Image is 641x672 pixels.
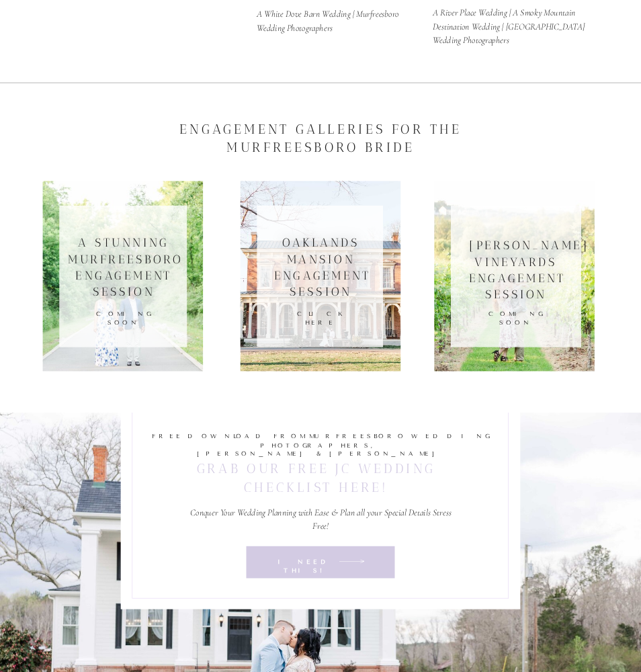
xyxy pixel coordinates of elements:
h2: Engagement Galleries for the murfreesboro bride [118,120,523,157]
h3: free download from Murfreesboro wedding photographers, [PERSON_NAME] & [PERSON_NAME] [144,432,497,448]
a: a stunning murfreesboro engagement session [68,235,179,300]
a: coming soon [93,309,155,317]
a: [PERSON_NAME] vineyards engagement session [469,238,562,303]
a: CLICK HERE [296,309,345,317]
a: A River Place Wedding | A Smoky Mountain Destination Wedding | [GEOGRAPHIC_DATA] Wedding Photogra... [433,6,589,46]
p: Conquer Your Wedding Planning with Ease & Plan all your Special Details Stress Free! [186,506,455,533]
b: i need this! [277,558,334,575]
a: coming soon [483,309,548,317]
a: i need this! [277,558,335,564]
a: Oaklands mansion engagement session [274,235,368,300]
a: Grab our free JC wedding checklist here! [169,460,462,497]
a: A White Dove Barn Wedding | Murfreesboro Wedding Photographers [257,7,413,34]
